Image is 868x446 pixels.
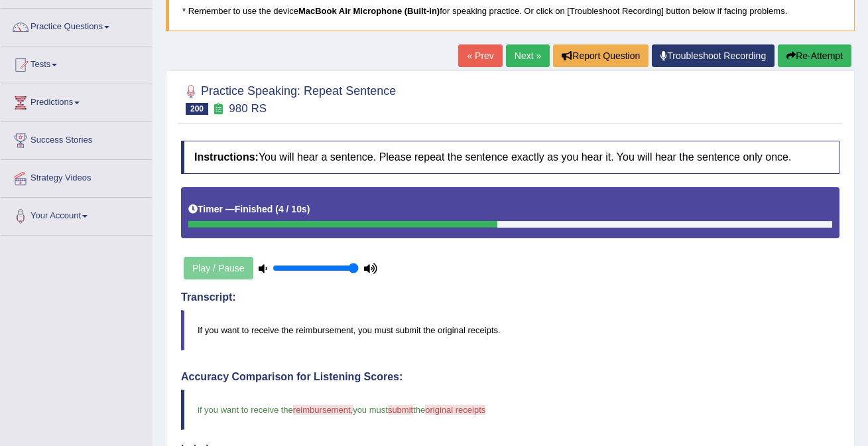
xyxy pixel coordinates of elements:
[1,46,152,80] a: Tests
[1,122,152,155] a: Success Stories
[778,44,851,67] button: Re-Attempt
[194,151,259,163] b: Instructions:
[181,371,839,383] h4: Accuracy Comparison for Listening Scores:
[1,84,152,117] a: Predictions
[506,44,550,67] a: Next »
[1,198,152,231] a: Your Account
[307,204,310,214] b: )
[181,291,839,303] h4: Transcript:
[186,103,208,115] span: 200
[279,204,307,214] b: 4 / 10s
[425,405,485,415] span: original receipts
[235,204,273,214] b: Finished
[188,204,310,214] h5: Timer —
[181,82,396,115] h2: Practice Speaking: Repeat Sentence
[181,310,839,350] blockquote: If you want to receive the reimbursement, you must submit the original receipts.
[652,44,775,67] a: Troubleshoot Recording
[413,405,425,415] span: the
[458,44,502,67] a: « Prev
[553,44,649,67] button: Report Question
[1,9,152,42] a: Practice Questions
[275,204,279,214] b: (
[212,103,225,115] small: Exam occurring question
[229,102,267,115] small: 980 RS
[293,405,353,415] span: reimbursement,
[298,6,440,16] b: MacBook Air Microphone (Built-in)
[181,141,839,174] h4: You will hear a sentence. Please repeat the sentence exactly as you hear it. You will hear the se...
[1,160,152,193] a: Strategy Videos
[353,405,388,415] span: you must
[388,405,413,415] span: submit
[198,405,293,415] span: if you want to receive the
